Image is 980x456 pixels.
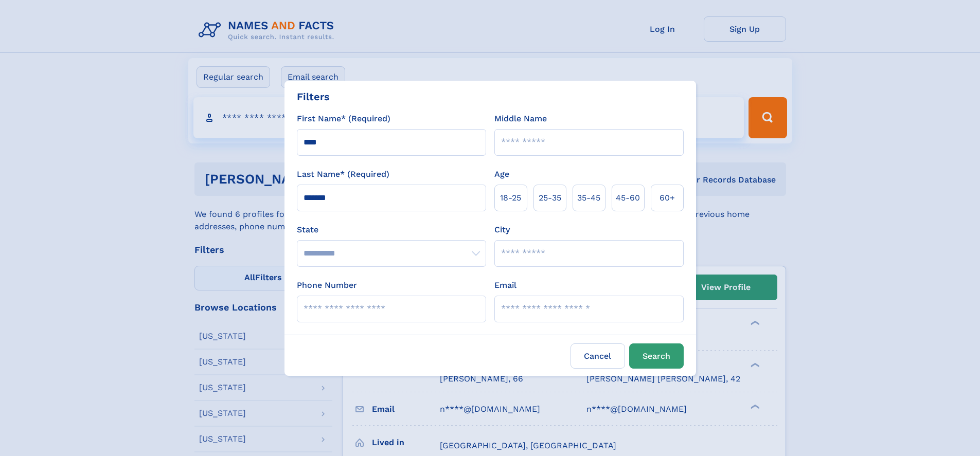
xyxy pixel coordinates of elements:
[297,279,357,291] label: Phone Number
[297,89,330,104] div: Filters
[616,192,640,204] span: 45‑60
[297,113,390,125] label: First Name* (Required)
[500,192,521,204] span: 18‑25
[577,192,600,204] span: 35‑45
[297,224,486,236] label: State
[629,343,684,369] button: Search
[571,343,625,369] label: Cancel
[660,192,675,204] span: 60+
[494,224,510,236] label: City
[494,168,509,180] label: Age
[494,113,547,125] label: Middle Name
[297,168,389,180] label: Last Name* (Required)
[539,192,561,204] span: 25‑35
[494,279,516,291] label: Email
